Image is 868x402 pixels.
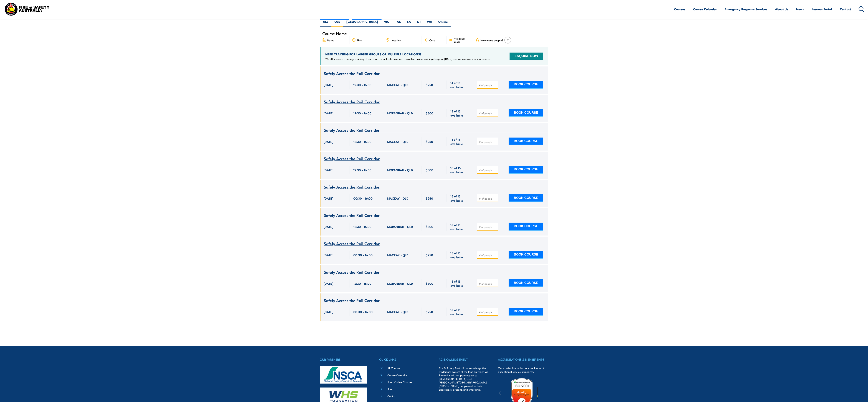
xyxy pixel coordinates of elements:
h4: OUR PARTNERS [320,357,370,362]
a: About Us [775,4,788,14]
label: QLD [331,20,343,27]
a: News [796,4,804,14]
span: $250 [426,140,433,144]
input: # of people [479,253,497,257]
span: 14 of 15 available [450,81,469,89]
button: BOOK COURSE [509,308,543,316]
label: NT [414,20,424,27]
span: MORANBAH - QLD [387,225,413,229]
span: 12:30 - 16:00 [353,111,372,115]
span: [DATE] [324,140,333,144]
a: Shop [387,387,393,391]
p: Our credentials reflect our dedication to exceptional service standards. [498,366,548,373]
a: Safely Access the Rail Corridor [324,213,380,218]
label: [GEOGRAPHIC_DATA] [343,20,381,27]
input: # of people [479,310,497,314]
label: Online [435,20,451,27]
span: MORANBAH - QLD [387,111,413,115]
a: Safely Access the Rail Corridor [324,185,380,189]
img: nsca-logo-footer [320,366,367,384]
span: $250 [426,253,433,257]
label: VIC [381,20,392,27]
span: How many people? [481,39,503,42]
span: 15 of 15 available [450,194,469,202]
button: BOOK COURSE [509,166,543,174]
span: MACKAY - QLD [387,140,408,144]
button: BOOK COURSE [509,223,543,231]
span: Safely Access the Rail Corridor [324,184,380,190]
span: [DATE] [324,168,333,172]
input: # of people [479,140,497,144]
a: Course Calendar [693,4,717,14]
span: $250 [426,196,433,200]
span: 15 of 15 available [450,308,469,316]
a: Emergency Response Services [725,4,767,14]
span: [DATE] [324,196,333,200]
a: All Courses [387,366,400,370]
span: Safely Access the Rail Corridor [324,240,380,246]
span: MACKAY - QLD [387,253,408,257]
a: Safely Access the Rail Corridor [324,100,380,104]
a: Courses [674,4,686,14]
label: SA [404,20,414,27]
span: MACKAY - QLD [387,196,408,200]
a: Course Calendar [387,373,407,377]
span: Safely Access the Rail Corridor [324,297,380,303]
h4: NEED TRAINING FOR LARGER GROUPS OR MULTIPLE LOCATIONS? [325,52,490,56]
label: ALL [320,20,331,27]
a: Short Online Courses [387,380,412,384]
span: [DATE] [324,281,333,285]
a: Safely Access the Rail Corridor [324,298,380,303]
input: # of people [479,282,497,285]
span: MORANBAH - QLD [387,168,413,172]
span: MACKAY - QLD [387,310,408,314]
span: $300 [426,225,433,229]
span: Safely Access the Rail Corridor [324,155,380,161]
input: # of people [479,197,497,200]
span: Time [357,39,362,42]
img: ewpa-logo [537,387,568,400]
span: $250 [426,83,433,87]
span: 14 of 15 available [450,137,469,146]
span: 00:30 - 16:00 [353,196,373,200]
a: Safely Access the Rail Corridor [324,270,380,274]
span: 12:30 - 16:00 [353,168,372,172]
a: Safely Access the Rail Corridor [324,156,380,161]
button: BOOK COURSE [509,279,543,287]
span: [DATE] [324,253,333,257]
a: Safely Access the Rail Corridor [324,128,380,132]
span: Safely Access the Rail Corridor [324,269,380,275]
span: MORANBAH - QLD [387,281,413,285]
span: Dates [327,39,334,42]
span: Safely Access the Rail Corridor [324,99,380,105]
button: BOOK COURSE [509,251,543,259]
h4: ACCREDITATIONS & MEMBERSHIPS [498,357,548,362]
span: $300 [426,281,433,285]
button: BOOK COURSE [509,109,543,117]
label: TAS [392,20,404,27]
span: 12:30 - 16:00 [353,140,372,144]
span: [DATE] [324,83,333,87]
span: $300 [426,168,433,172]
a: Learner Portal [812,4,832,14]
p: We offer onsite training, training at our centres, multisite solutions as well as online training... [325,57,490,61]
h4: QUICK LINKS [379,357,429,362]
input: # of people [479,168,497,172]
button: ENQUIRE NOW [510,53,543,60]
span: 00:30 - 16:00 [353,310,373,314]
a: Contact [387,394,397,398]
a: Safely Access the Rail Corridor [324,241,380,246]
button: BOOK COURSE [509,194,543,202]
span: [DATE] [324,310,333,314]
a: Safely Access the Rail Corridor [324,71,380,76]
span: Safely Access the Rail Corridor [324,212,380,218]
span: $250 [426,310,433,314]
span: 12:30 - 16:00 [353,281,372,285]
input: # of people [479,225,497,229]
span: [DATE] [324,111,333,115]
span: 00:30 - 16:00 [353,253,373,257]
span: $300 [426,111,433,115]
button: BOOK COURSE [509,81,543,89]
label: WA [424,20,435,27]
button: BOOK COURSE [509,138,543,145]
